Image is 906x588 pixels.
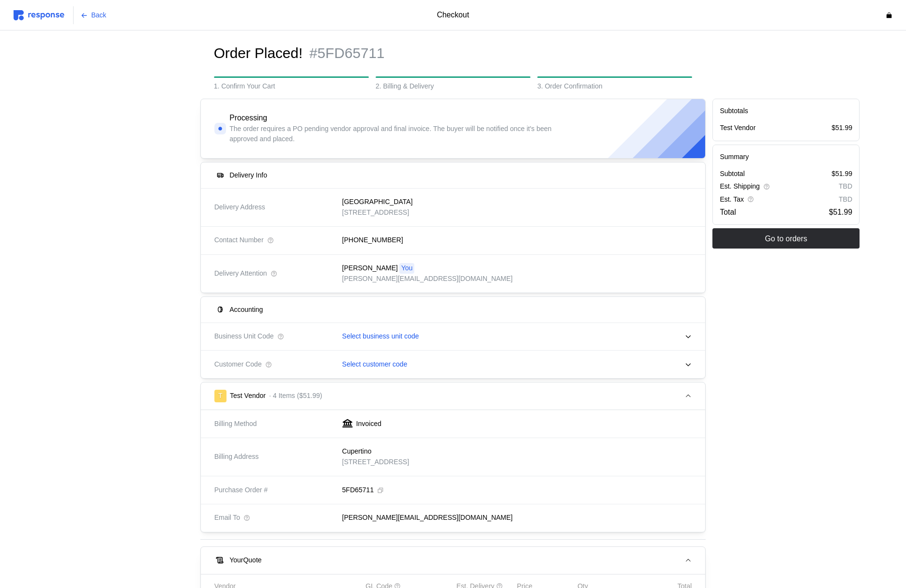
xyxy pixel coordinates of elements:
button: Go to orders [712,228,860,249]
p: Select customer code [342,359,408,370]
button: YourQuote [201,547,706,574]
p: Select business unit code [342,331,419,342]
h5: Subtotals [720,106,852,116]
span: Purchase Order # [214,485,268,496]
span: Delivery Attention [214,268,267,279]
p: [PERSON_NAME][EMAIL_ADDRESS][DOMAIN_NAME] [342,513,517,523]
p: · 4 Items ($51.99) [269,391,322,401]
p: Test Vendor [230,391,266,401]
span: Customer Code [214,359,262,370]
p: [PERSON_NAME][EMAIL_ADDRESS][DOMAIN_NAME] [342,274,513,284]
p: 3. Order Confirmation [537,81,692,92]
p: $51.99 [829,206,852,218]
p: Invoiced [356,419,381,429]
h4: Checkout [437,10,469,21]
h5: Delivery Info [229,170,267,180]
p: Cupertino [342,446,372,457]
span: Email To [214,513,240,523]
p: The order requires a PO pending vendor approval and final invoice. The buyer will be notified onc... [229,124,573,145]
p: You [401,263,413,274]
p: 1. Confirm Your Cart [214,81,369,92]
p: [PERSON_NAME] [342,263,398,274]
p: T [218,391,223,401]
img: svg%3e [14,10,64,20]
p: Go to orders [765,233,807,245]
h4: Processing [229,113,267,124]
p: $51.99 [831,169,852,179]
p: TBD [839,181,852,192]
h5: Your Quote [229,555,261,565]
h5: Accounting [229,305,263,315]
h1: Order Placed! [214,44,303,63]
p: Subtotal [720,169,744,179]
p: Est. Shipping [720,181,760,192]
p: [STREET_ADDRESS] [342,207,413,218]
h5: Summary [720,152,852,162]
p: Est. Tax [720,194,744,205]
p: Back [91,10,106,21]
p: Test Vendor [720,123,755,133]
p: Total [720,206,736,218]
p: [PHONE_NUMBER] [342,235,403,246]
h1: #5FD65711 [309,44,384,63]
p: 2. Billing & Delivery [376,81,530,92]
p: $51.99 [831,123,852,133]
span: Delivery Address [214,202,265,213]
button: Back [75,6,112,25]
p: TBD [839,194,852,205]
button: TTest Vendor· 4 Items ($51.99) [201,382,706,410]
span: Billing Method [214,419,257,429]
span: Business Unit Code [214,331,274,342]
p: [STREET_ADDRESS] [342,457,409,468]
p: 5FD65711 [342,485,374,496]
div: TTest Vendor· 4 Items ($51.99) [201,410,706,532]
span: Contact Number [214,235,264,246]
p: [GEOGRAPHIC_DATA] [342,197,413,207]
span: Billing Address [214,452,259,462]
